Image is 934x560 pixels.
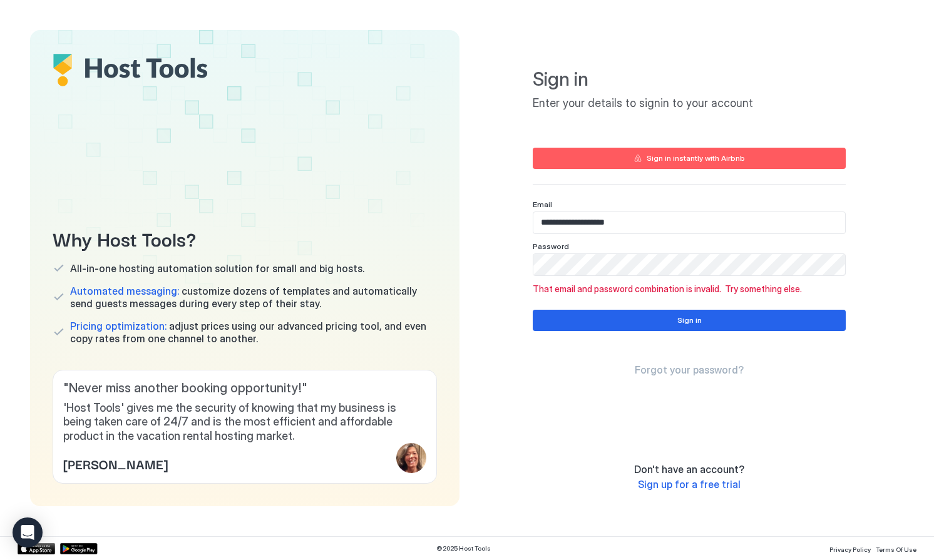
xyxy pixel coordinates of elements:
span: Email [533,200,552,209]
span: All-in-one hosting automation solution for small and big hosts. [70,262,364,275]
a: Privacy Policy [829,542,871,555]
span: Automated messaging: [70,285,179,297]
span: Enter your details to signin to your account [533,96,846,111]
span: adjust prices using our advanced pricing tool, and even copy rates from one channel to another. [70,320,437,345]
span: Sign in [533,68,846,91]
span: Forgot your password? [635,364,744,376]
span: Don't have an account? [634,463,744,476]
span: Why Host Tools? [53,224,437,252]
button: Sign in instantly with Airbnb [533,148,846,169]
input: Input Field [533,212,845,233]
span: [PERSON_NAME] [63,454,168,473]
span: Sign up for a free trial [638,478,741,491]
span: 'Host Tools' gives me the security of knowing that my business is being taken care of 24/7 and is... [63,401,426,444]
span: customize dozens of templates and automatically send guests messages during every step of their s... [70,285,437,310]
div: profile [396,443,426,473]
input: Input Field [533,254,845,275]
div: Sign in instantly with Airbnb [647,153,745,164]
span: " Never miss another booking opportunity! " [63,380,426,396]
span: That email and password combination is invalid. Try something else. [533,283,846,295]
span: Privacy Policy [829,546,871,553]
span: Terms Of Use [876,546,916,553]
div: Sign in [677,315,702,326]
a: Sign up for a free trial [638,478,741,491]
div: Open Intercom Messenger [13,517,43,547]
a: Forgot your password? [635,364,744,377]
a: Google Play Store [60,543,98,554]
span: Pricing optimization: [70,320,167,332]
span: Password [533,242,569,251]
a: Terms Of Use [876,542,916,555]
button: Sign in [533,310,846,331]
span: © 2025 Host Tools [436,544,491,552]
a: App Store [18,543,55,554]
